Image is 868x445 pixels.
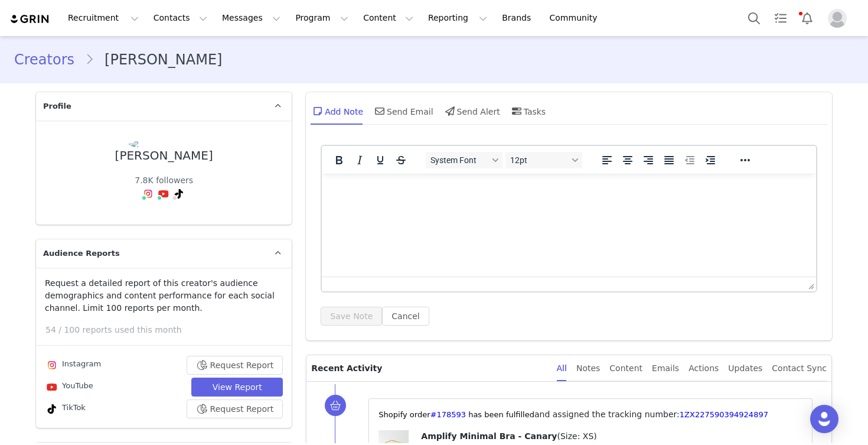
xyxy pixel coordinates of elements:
div: YouTube [45,380,93,394]
span: Size: XS [560,431,593,441]
button: Contacts [146,5,214,31]
button: Reveal or hide additional toolbar items [735,152,755,168]
button: Font sizes [505,152,582,168]
div: [PERSON_NAME] [115,149,213,163]
iframe: Rich Text Area [322,174,816,277]
div: 7.8K followers [135,174,193,187]
div: Send Email [373,97,433,125]
a: #178593 [430,410,466,419]
div: Press the Up and Down arrow keys to resize the editor. [804,277,816,291]
img: 2eea74bc-a92a-4ef1-ac26-c49fcd65cdea.jpg [129,139,200,149]
img: grin logo [9,14,51,25]
span: System Font [430,155,488,165]
img: instagram.svg [143,189,153,199]
button: Increase indent [700,152,720,168]
div: TikTok [45,402,86,416]
span: 12pt [510,155,568,165]
button: Profile [821,9,859,28]
p: ( ) [421,430,802,443]
span: Amplify Minimal Bra - Canary [421,431,557,441]
div: Updates [728,355,762,382]
button: Underline [370,152,390,168]
div: Notes [576,355,600,382]
button: Decrease indent [680,152,700,168]
button: Recruitment [61,5,146,31]
div: Actions [688,355,719,382]
button: Content [356,5,420,31]
p: 54 / 100 reports used this month [45,324,292,336]
button: Save Note [321,307,382,326]
button: Messages [215,5,288,31]
div: Content [609,355,642,382]
div: Contact Sync [772,355,827,382]
button: Program [288,5,355,31]
a: Brands [495,5,541,31]
button: Justify [659,152,679,168]
button: Request Report [187,399,283,418]
a: Creators [14,49,85,70]
button: Align center [618,152,638,168]
div: Add Note [311,97,363,125]
button: Fonts [426,152,502,168]
div: Emails [652,355,679,382]
p: Request a detailed report of this creator's audience demographics and content performance for eac... [45,277,283,314]
img: placeholder-profile.jpg [828,9,847,28]
a: 1ZX227590394924897 [680,410,768,419]
span: and assigned the tracking ⁨number⁩: [534,410,680,419]
button: Search [741,5,767,31]
button: Notifications [794,5,820,31]
button: Request Report [187,356,283,375]
span: Profile [43,100,71,112]
a: Tasks [768,5,794,31]
div: Send Alert [443,97,500,125]
img: instagram.svg [47,360,57,370]
p: Recent Activity [311,355,547,381]
button: Bold [329,152,349,168]
span: Audience Reports [43,248,120,259]
button: Cancel [382,307,429,326]
button: Strikethrough [391,152,411,168]
button: Align right [638,152,658,168]
div: Open Intercom Messenger [810,405,838,433]
div: Instagram [45,358,101,372]
button: Align left [597,152,617,168]
button: Italic [350,152,370,168]
span: ⁨Shopify⁩ order⁨ ⁩ has been fulfilled [378,410,534,419]
div: All [557,355,567,382]
button: Reporting [421,5,494,31]
a: Community [543,5,610,31]
button: View Report [191,378,283,397]
div: Tasks [510,97,546,125]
